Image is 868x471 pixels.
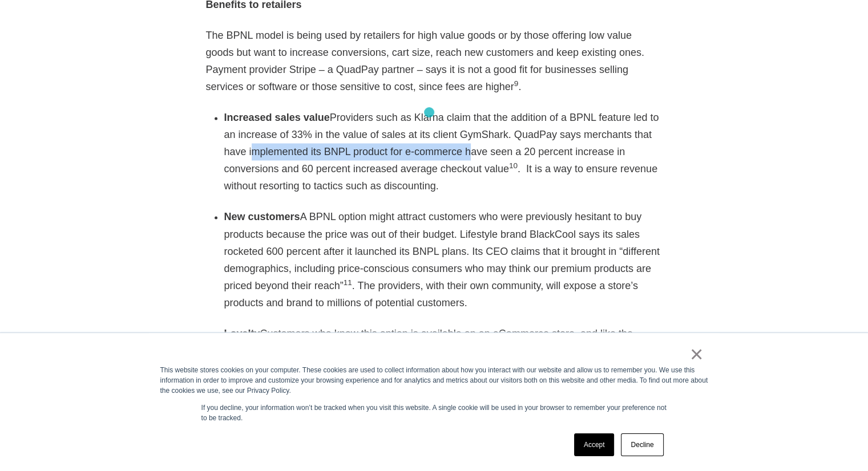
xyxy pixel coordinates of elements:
strong: New customers [224,211,300,222]
li: Customers who know this option is available on an eCommerce store, and like the seamless nature o... [224,324,663,359]
a: × [690,349,704,359]
a: Accept [574,433,615,456]
strong: Loyalty [224,327,260,339]
sup: 11 [344,278,352,286]
p: The BPNL model is being used by retailers for high value goods or by those offering low value goo... [206,27,663,95]
sup: 9 [514,79,519,88]
div: This website stores cookies on your computer. These cookies are used to collect information about... [160,365,708,396]
a: Decline [621,433,663,456]
li: A BPNL option might attract customers who were previously hesitant to buy products because the pr... [224,208,663,311]
p: If you decline, your information won’t be tracked when you visit this website. A single cookie wi... [201,403,667,423]
li: Providers such as Klarna claim that the addition of a BPNL feature led to an increase of 33% in t... [224,109,663,194]
sup: 10 [509,161,518,170]
strong: Increased sales value [224,112,330,123]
